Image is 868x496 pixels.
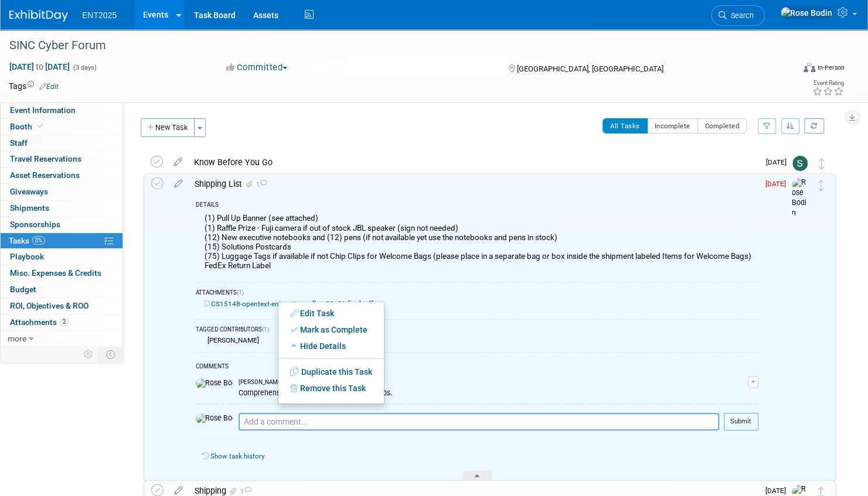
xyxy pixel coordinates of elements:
a: ROI, Objectives & ROO [1,298,122,314]
span: Sponsorships [10,220,60,229]
span: (1) [237,289,244,296]
span: Misc. Expenses & Credits [10,268,101,278]
span: more [8,334,26,343]
a: Sponsorships [1,217,122,232]
span: (1) [262,326,269,333]
button: Committed [222,61,292,74]
span: [DATE] [766,158,792,166]
button: Completed [697,118,747,134]
a: Giveaways [1,184,122,200]
button: New Task [141,118,195,137]
a: Booth [1,119,122,135]
span: ENT2025 [82,11,117,20]
span: [DATE] [765,180,792,188]
span: Staff [10,138,28,148]
span: Attachments [10,317,69,327]
a: edit [168,179,189,189]
div: ATTACHMENTS [196,289,758,299]
div: [PERSON_NAME] [205,336,259,344]
span: [GEOGRAPHIC_DATA], [GEOGRAPHIC_DATA] [516,64,663,73]
span: ROI, Objectives & ROO [10,301,88,310]
a: CS15148-opentext-enterprise-pullup-33x81-final.pdf [205,300,373,308]
img: Rose Bodin [196,413,233,424]
a: Event Information [1,102,122,118]
a: edit [168,157,188,167]
span: 1 [239,488,251,495]
button: Incomplete [647,118,698,134]
span: (3 days) [72,64,97,71]
a: Asset Reservations [1,167,122,183]
span: Tasks [9,236,45,245]
span: Giveaways [10,187,48,196]
td: Tags [9,80,59,92]
td: Personalize Event Tab Strip [79,347,99,362]
span: Budget [10,285,36,294]
div: SINC Cyber Forum [5,35,774,56]
span: [PERSON_NAME] - [DATE] [239,378,304,386]
img: Rose Bodin [780,6,833,19]
div: Event Rating [812,80,844,86]
a: Edit Task [278,305,384,321]
span: Playbook [10,252,44,261]
i: Move task [818,180,824,191]
a: Shipments [1,200,122,216]
span: Travel Reservations [10,154,81,163]
img: Rose Bodin [792,177,809,219]
i: Move task [819,158,825,169]
span: Search [727,11,754,20]
span: 1 [254,181,267,189]
span: [DATE] [765,487,792,495]
td: Toggle Event Tabs [99,347,123,362]
img: Format-Inperson.png [804,63,815,72]
a: Refresh [804,118,824,134]
a: Playbook [1,249,122,265]
a: Edit [39,83,59,91]
a: Show task history [210,452,264,460]
div: Shipping List [189,174,758,194]
span: Shipments [10,203,49,213]
a: Budget [1,282,122,297]
a: Misc. Expenses & Credits [1,265,122,281]
div: In-Person [817,63,845,72]
img: Stephanie Silva [792,156,808,171]
span: 2 [60,317,69,326]
a: Mark as Complete [278,321,384,338]
div: DETAILS [196,201,758,211]
div: Know Before You Go [188,152,759,172]
button: Submit [724,413,758,430]
button: All Tasks [603,118,648,134]
div: COMMENTS [196,361,758,374]
div: TAGGED CONTRIBUTORS [196,326,758,336]
a: Tasks0% [1,233,122,249]
img: Rose Bodin [196,378,233,389]
img: ExhibitDay [9,10,68,22]
span: Asset Reservations [10,170,80,180]
a: Staff [1,135,122,151]
div: (1) Pull Up Banner (see attached) (1) Raffle Prize - Fuji camera if out of stock JBL speaker (sig... [196,211,758,276]
div: Event Format [720,61,845,78]
a: Search [711,5,765,26]
span: [DATE] [DATE] [9,61,70,72]
a: Hide Details [278,338,384,354]
i: Booth reservation complete [38,123,43,129]
a: Travel Reservations [1,151,122,167]
div: Comprehensive Cyber - See Cyber Risk pull ups. [239,386,748,398]
a: edit [168,485,189,496]
span: 0% [32,236,45,245]
span: Booth [10,122,46,131]
a: Remove this Task [278,380,384,396]
span: to [34,62,45,71]
span: Event Information [10,105,76,115]
a: Duplicate this Task [278,364,384,380]
a: Attachments2 [1,314,122,330]
a: more [1,331,122,347]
